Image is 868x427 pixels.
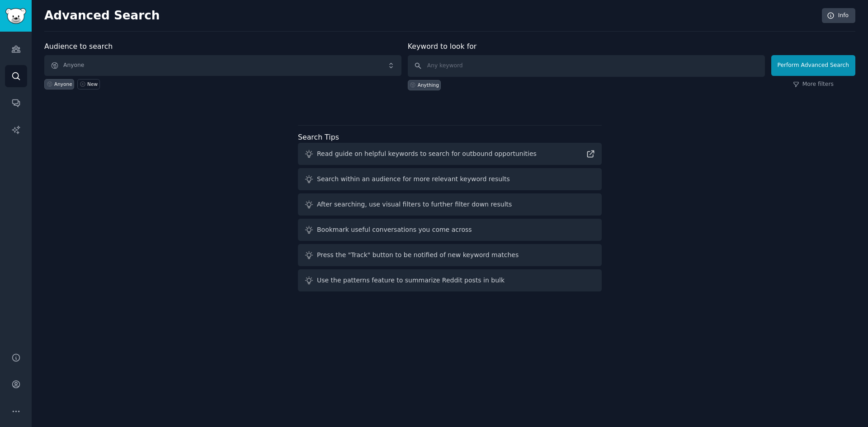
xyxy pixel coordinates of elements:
div: Search within an audience for more relevant keyword results [317,174,510,184]
div: After searching, use visual filters to further filter down results [317,200,512,209]
h2: Advanced Search [44,9,817,23]
button: Anyone [44,55,401,76]
label: Audience to search [44,42,113,51]
label: Search Tips [298,133,339,141]
label: Keyword to look for [408,42,477,51]
div: Read guide on helpful keywords to search for outbound opportunities [317,149,537,159]
div: Press the "Track" button to be notified of new keyword matches [317,250,519,260]
a: More filters [793,80,834,89]
input: Any keyword [408,55,765,77]
div: Bookmark useful conversations you come across [317,225,472,235]
div: Anything [418,82,439,88]
img: GummySearch logo [5,8,26,24]
div: Use the patterns feature to summarize Reddit posts in bulk [317,276,505,285]
div: Anyone [54,81,72,87]
button: Perform Advanced Search [771,55,855,76]
a: New [77,79,99,89]
a: Info [822,8,855,23]
div: New [87,81,98,87]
